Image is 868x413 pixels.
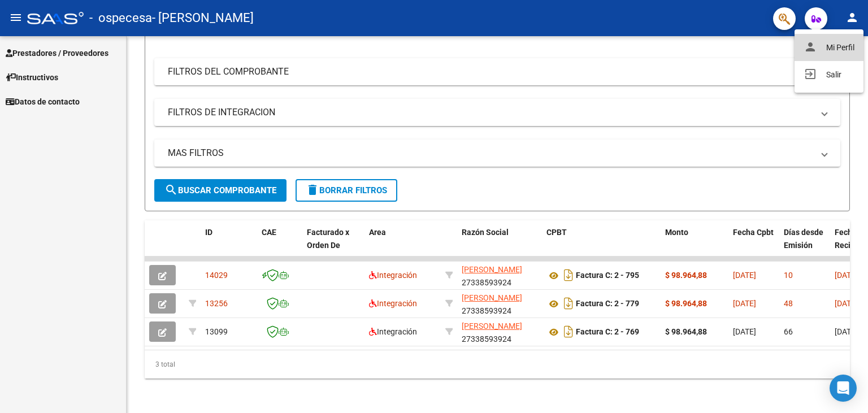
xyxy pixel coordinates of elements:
[154,140,840,167] mat-expansion-panel-header: MAS FILTROS
[9,11,23,24] mat-icon: menu
[561,294,576,312] i: Descargar documento
[307,228,349,250] span: Facturado x Orden De
[835,271,858,280] span: [DATE]
[733,327,756,336] span: [DATE]
[6,95,80,108] span: Datos de contacto
[257,220,302,270] datatable-header-cell: CAE
[835,299,858,308] span: [DATE]
[89,6,152,31] span: - ospecesa
[145,350,850,379] div: 3 total
[779,220,830,270] datatable-header-cell: Días desde Emisión
[784,228,823,250] span: Días desde Emisión
[576,328,639,337] strong: Factura C: 2 - 769
[205,228,212,237] span: ID
[733,228,774,237] span: Fecha Cpbt
[369,327,417,336] span: Integración
[168,66,813,78] mat-panel-title: FILTROS DEL COMPROBANTE
[546,228,567,237] span: CPBT
[6,71,58,84] span: Instructivos
[462,321,522,331] span: [PERSON_NAME]
[168,147,813,159] mat-panel-title: MAS FILTROS
[302,220,364,270] datatable-header-cell: Facturado x Orden De
[262,228,276,237] span: CAE
[661,220,728,270] datatable-header-cell: Monto
[369,299,417,308] span: Integración
[462,263,537,287] div: 27338593924
[542,220,661,270] datatable-header-cell: CPBT
[369,228,386,237] span: Area
[306,185,387,195] span: Borrar Filtros
[561,266,576,284] i: Descargar documento
[665,271,707,280] strong: $ 98.964,88
[462,320,537,344] div: 27338593924
[784,271,793,280] span: 10
[152,6,254,31] span: - [PERSON_NAME]
[364,220,441,270] datatable-header-cell: Area
[665,327,707,336] strong: $ 98.964,88
[306,183,319,197] mat-icon: delete
[369,271,417,280] span: Integración
[462,292,537,315] div: 27338593924
[733,299,756,308] span: [DATE]
[205,299,228,308] span: 13256
[205,271,228,280] span: 14029
[201,220,257,270] datatable-header-cell: ID
[845,11,859,24] mat-icon: person
[462,293,522,302] span: [PERSON_NAME]
[576,271,639,280] strong: Factura C: 2 - 795
[576,299,639,308] strong: Factura C: 2 - 779
[168,106,813,119] mat-panel-title: FILTROS DE INTEGRACION
[784,299,793,308] span: 48
[665,299,707,308] strong: $ 98.964,88
[462,228,509,237] span: Razón Social
[835,327,858,336] span: [DATE]
[154,58,840,85] mat-expansion-panel-header: FILTROS DEL COMPROBANTE
[462,265,522,274] span: [PERSON_NAME]
[457,220,542,270] datatable-header-cell: Razón Social
[164,183,178,197] mat-icon: search
[154,179,287,202] button: Buscar Comprobante
[561,323,576,341] i: Descargar documento
[164,185,276,195] span: Buscar Comprobante
[830,375,857,402] div: Open Intercom Messenger
[6,47,108,59] span: Prestadores / Proveedores
[835,228,866,250] span: Fecha Recibido
[665,228,688,237] span: Monto
[733,271,756,280] span: [DATE]
[205,327,228,336] span: 13099
[784,327,793,336] span: 66
[154,99,840,126] mat-expansion-panel-header: FILTROS DE INTEGRACION
[728,220,779,270] datatable-header-cell: Fecha Cpbt
[296,179,397,202] button: Borrar Filtros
